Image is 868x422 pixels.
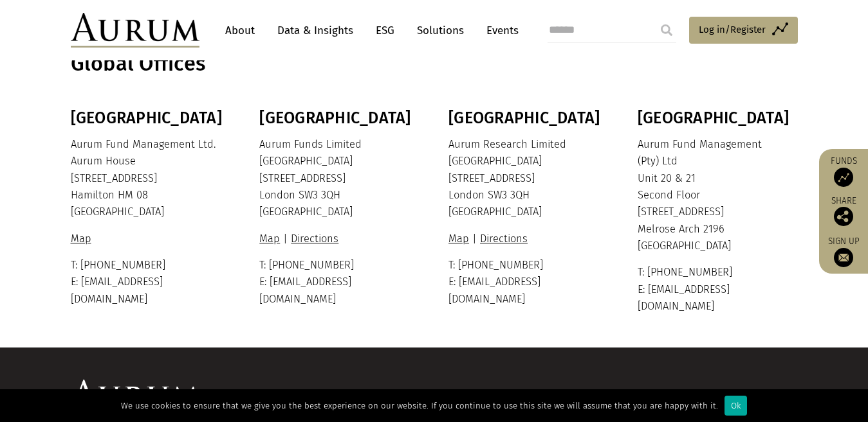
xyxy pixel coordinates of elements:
p: T: [PHONE_NUMBER] E: [EMAIL_ADDRESS][DOMAIN_NAME] [71,257,228,308]
img: Aurum Logo [71,380,199,414]
a: Events [480,19,519,42]
a: Funds [826,155,862,187]
a: ESG [369,19,401,42]
img: Access Funds [834,168,853,187]
p: T: [PHONE_NUMBER] E: [EMAIL_ADDRESS][DOMAIN_NAME] [259,257,416,308]
a: Directions [477,233,531,245]
div: Share [826,197,862,226]
h3: [GEOGRAPHIC_DATA] [71,109,228,128]
a: Directions [288,233,342,245]
p: Aurum Fund Management (Pty) Ltd Unit 20 & 21 Second Floor [STREET_ADDRESS] Melrose Arch 2196 [GEO... [638,136,795,255]
p: | [448,231,605,247]
div: Ok [725,396,747,416]
img: Aurum [71,13,199,48]
a: Sign up [826,236,862,267]
img: Share this post [834,207,853,226]
p: | [259,231,416,247]
h3: [GEOGRAPHIC_DATA] [259,109,416,128]
p: T: [PHONE_NUMBER] E: [EMAIL_ADDRESS][DOMAIN_NAME] [448,257,605,308]
p: Aurum Funds Limited [GEOGRAPHIC_DATA] [STREET_ADDRESS] London SW3 3QH [GEOGRAPHIC_DATA] [259,136,416,221]
p: Aurum Research Limited [GEOGRAPHIC_DATA] [STREET_ADDRESS] London SW3 3QH [GEOGRAPHIC_DATA] [448,136,605,221]
img: Sign up to our newsletter [834,248,853,267]
h3: [GEOGRAPHIC_DATA] [448,109,605,128]
input: Submit [654,17,679,43]
a: Map [71,233,95,245]
a: About [219,19,261,42]
a: Map [259,233,283,245]
a: Log in/Register [689,17,798,44]
h1: Global Offices [71,51,795,76]
h3: [GEOGRAPHIC_DATA] [638,109,795,128]
p: T: [PHONE_NUMBER] E: [EMAIL_ADDRESS][DOMAIN_NAME] [638,264,795,315]
a: Map [448,233,472,245]
a: Solutions [411,19,470,42]
a: Data & Insights [271,19,360,42]
p: Aurum Fund Management Ltd. Aurum House [STREET_ADDRESS] Hamilton HM 08 [GEOGRAPHIC_DATA] [71,136,228,221]
span: Log in/Register [699,22,766,37]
